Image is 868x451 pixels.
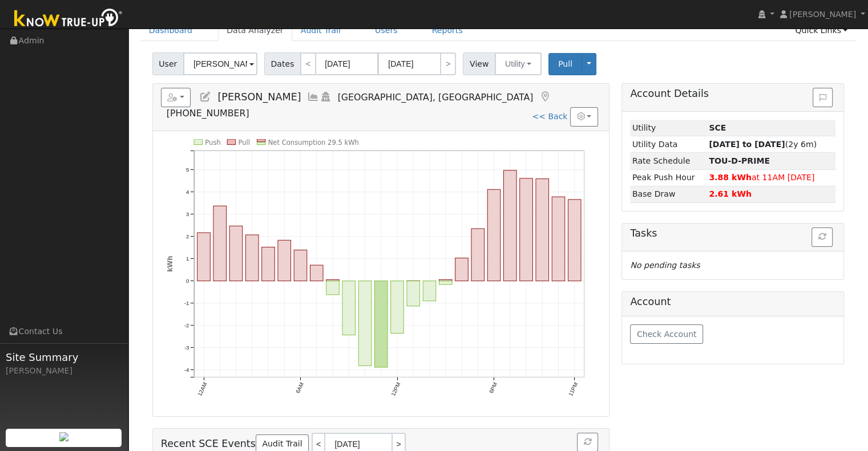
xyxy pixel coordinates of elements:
[197,233,210,281] rect: onclick=""
[552,197,565,281] rect: onclick=""
[630,153,706,169] td: Rate Schedule
[140,20,201,41] a: Dashboard
[229,226,243,281] rect: onclick=""
[165,255,173,272] text: kWh
[217,91,301,103] span: [PERSON_NAME]
[213,206,227,281] rect: onclick=""
[786,20,856,41] a: Quick Links
[423,20,471,41] a: Reports
[789,10,856,19] span: [PERSON_NAME]
[186,211,189,217] text: 3
[358,281,372,366] rect: onclick=""
[391,281,404,334] rect: onclick=""
[440,52,456,75] a: >
[709,156,770,165] strong: 68
[326,279,340,281] rect: onclick=""
[812,227,833,247] button: Refresh
[186,255,189,262] text: 1
[218,20,292,41] a: Data Analyzer
[186,166,189,172] text: 5
[532,112,567,121] a: << Back
[637,330,697,339] span: Check Account
[292,20,349,41] a: Audit Trail
[183,52,257,75] input: Select a User
[495,52,542,75] button: Utility
[184,322,189,328] text: -2
[539,91,551,103] a: Map
[568,200,582,281] rect: onclick=""
[813,88,833,107] button: Issue History
[245,235,259,281] rect: onclick=""
[630,169,706,186] td: Peak Push Hour
[407,281,420,306] rect: onclick=""
[294,250,307,281] rect: onclick=""
[471,229,485,281] rect: onclick=""
[455,258,469,281] rect: onclick=""
[630,324,703,344] button: Check Account
[630,120,706,136] td: Utility
[320,91,332,103] a: Login As (last 06/21/2025 11:27:33 AM)
[709,173,752,182] strong: 3.88 kWh
[264,52,301,75] span: Dates
[567,381,579,397] text: 11PM
[390,381,402,397] text: 12PM
[9,6,128,32] img: Know True-Up
[186,189,189,195] text: 4
[630,136,706,153] td: Utility Data
[167,108,249,119] span: [PHONE_NUMBER]
[630,186,706,202] td: Base Draw
[463,52,495,75] span: View
[205,138,221,146] text: Push
[536,178,549,281] rect: onclick=""
[709,140,785,149] strong: [DATE] to [DATE]
[310,265,323,281] rect: onclick=""
[338,92,534,103] span: [GEOGRAPHIC_DATA], [GEOGRAPHIC_DATA]
[186,278,189,284] text: 0
[548,53,582,75] button: Pull
[488,381,498,395] text: 6PM
[196,381,208,397] text: 12AM
[261,247,274,281] rect: onclick=""
[342,281,356,335] rect: onclick=""
[268,138,358,146] text: Net Consumption 29.5 kWh
[184,367,189,373] text: -4
[630,88,835,100] h5: Account Details
[630,261,700,270] i: No pending tasks
[326,281,340,295] rect: onclick=""
[439,281,452,285] rect: onclick=""
[300,52,316,75] a: <
[439,279,452,281] rect: onclick=""
[520,178,533,281] rect: onclick=""
[709,123,726,132] strong: ID: NA3T16GPR, authorized: 04/13/24
[709,189,752,198] strong: 2.61 kWh
[709,140,817,149] span: (2y 6m)
[307,91,320,103] a: Multi-Series Graph
[423,281,436,301] rect: onclick=""
[366,20,406,41] a: Users
[184,344,189,351] text: -3
[59,432,68,441] img: retrieve
[558,59,572,68] span: Pull
[238,138,250,146] text: Pull
[630,227,835,239] h5: Tasks
[152,52,184,75] span: User
[294,381,305,395] text: 6AM
[186,233,189,239] text: 2
[707,169,836,186] td: at 11AM [DATE]
[184,300,189,306] text: -1
[199,91,212,103] a: Edit User (13063)
[374,281,387,367] rect: onclick=""
[503,170,516,281] rect: onclick=""
[487,189,500,281] rect: onclick=""
[278,240,291,281] rect: onclick=""
[6,365,122,377] div: [PERSON_NAME]
[6,350,122,365] span: Site Summary
[630,296,835,308] h5: Account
